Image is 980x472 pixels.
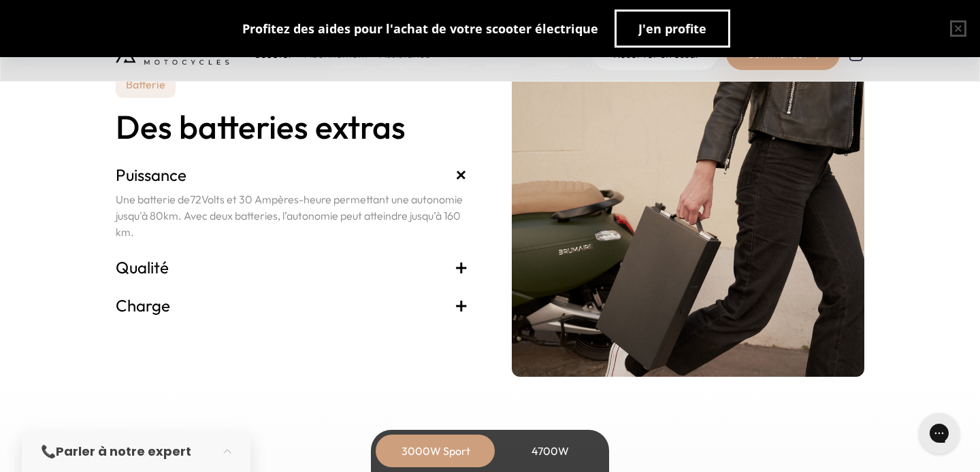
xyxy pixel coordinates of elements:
[449,163,474,188] span: +
[381,435,490,467] div: 3000W Sport
[116,256,468,278] h3: Qualité
[116,191,468,240] p: Une batterie de Volts et 30 Ampères-heure permettant une autonomie jusqu'à 80km. Avec deux batter...
[190,192,201,206] span: 72
[455,294,468,316] span: +
[116,109,468,145] h2: Des batteries extras
[912,408,966,458] iframe: Gorgias live chat messenger
[495,435,604,467] div: 4700W
[455,256,468,278] span: +
[512,71,864,377] img: brumaire-batteries.png
[116,294,468,316] h3: Charge
[116,71,176,98] p: Batterie
[116,164,468,186] h3: Puissance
